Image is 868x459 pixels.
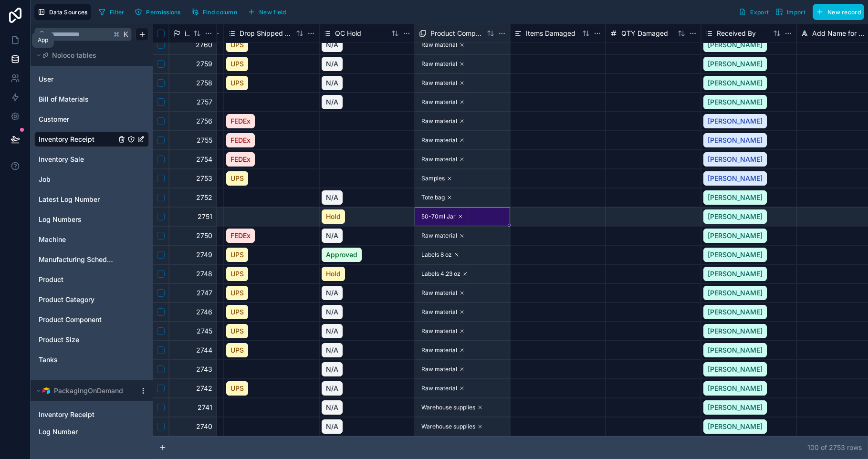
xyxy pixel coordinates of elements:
[169,188,217,207] div: 2752
[169,131,217,150] div: 2755
[39,315,102,324] span: Product Component
[322,381,343,396] div: N/A
[421,98,457,106] div: Raw material
[49,9,88,16] span: Data Sources
[185,29,189,38] span: id
[717,29,756,38] span: Received By
[157,385,165,392] button: Select row
[169,54,217,73] div: 2759
[157,365,165,373] button: Select row
[421,308,457,316] div: Raw material
[157,327,165,335] button: Select row
[110,9,125,16] span: Filter
[169,303,217,322] div: 2746
[157,213,165,220] button: Select row
[421,231,457,240] div: Raw material
[226,343,248,357] div: UPS
[39,255,116,264] a: Manufacturing Schedule
[34,312,149,327] div: Product Component
[157,156,165,163] button: Select row
[157,41,165,49] button: Select row
[335,29,361,38] span: QC Hold
[34,252,149,267] div: Manufacturing Schedule
[606,24,701,43] div: QTY Damaged
[421,60,457,68] div: Raw material
[226,152,255,167] div: FEDEx
[188,5,241,19] button: Find column
[322,229,343,243] div: N/A
[39,295,94,304] span: Product Category
[157,117,165,125] button: Select row
[169,283,217,303] div: 2747
[322,362,343,376] div: N/A
[39,155,116,164] a: Inventory Sale
[821,443,827,451] span: of
[703,419,767,434] div: [PERSON_NAME]
[421,212,456,221] div: 50-70ml Jar
[169,24,217,43] div: id
[34,172,149,187] div: Job
[322,95,343,109] div: N/A
[421,422,475,431] div: Warehouse supplies
[52,51,96,60] span: Noloco tables
[735,4,772,20] button: Export
[169,226,217,245] div: 2750
[226,248,248,262] div: UPS
[39,115,69,124] span: Customer
[39,215,82,224] span: Log Numbers
[169,360,217,379] div: 2743
[34,232,149,247] div: Machine
[34,152,149,167] div: Inventory Sale
[226,171,248,186] div: UPS
[169,207,217,226] div: 2751
[39,315,116,324] a: Product Component
[39,275,63,284] span: Product
[703,171,767,186] div: [PERSON_NAME]
[812,29,865,38] span: Add Name for Received By
[421,403,475,412] div: Warehouse supplies
[157,98,165,106] button: Select row
[703,152,767,167] div: [PERSON_NAME]
[244,5,290,19] button: New field
[322,419,343,434] div: N/A
[226,114,255,128] div: FEDEx
[703,95,767,109] div: [PERSON_NAME]
[169,417,217,436] div: 2740
[39,215,116,224] a: Log Numbers
[39,355,116,365] a: Tanks
[157,308,165,316] button: Select row
[39,94,116,104] a: Bill of Materials
[157,251,165,259] button: Select row
[827,9,861,16] span: New record
[322,324,343,338] div: N/A
[322,286,343,300] div: N/A
[703,57,767,71] div: [PERSON_NAME]
[203,9,237,16] span: Find column
[703,286,767,300] div: [PERSON_NAME]
[703,38,767,52] div: [PERSON_NAME]
[157,175,165,182] button: Select row
[421,136,457,145] div: Raw material
[226,229,255,243] div: FEDEx
[34,384,136,397] button: Airtable LogoPackagingOnDemand
[157,346,165,354] button: Select row
[34,212,149,227] div: Log Numbers
[226,305,248,319] div: UPS
[34,332,149,347] div: Product Size
[421,117,457,125] div: Raw material
[421,365,457,374] div: Raw material
[157,289,165,297] button: Select row
[421,346,457,355] div: Raw material
[39,175,51,184] span: Job
[123,31,129,38] span: K
[847,443,862,451] span: row s
[703,267,767,281] div: [PERSON_NAME]
[39,115,116,124] a: Customer
[526,29,575,38] span: Items Damaged
[322,400,343,415] div: N/A
[322,248,362,262] div: Approved
[169,245,217,264] div: 2749
[169,341,217,360] div: 2744
[169,379,217,398] div: 2742
[226,57,248,71] div: UPS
